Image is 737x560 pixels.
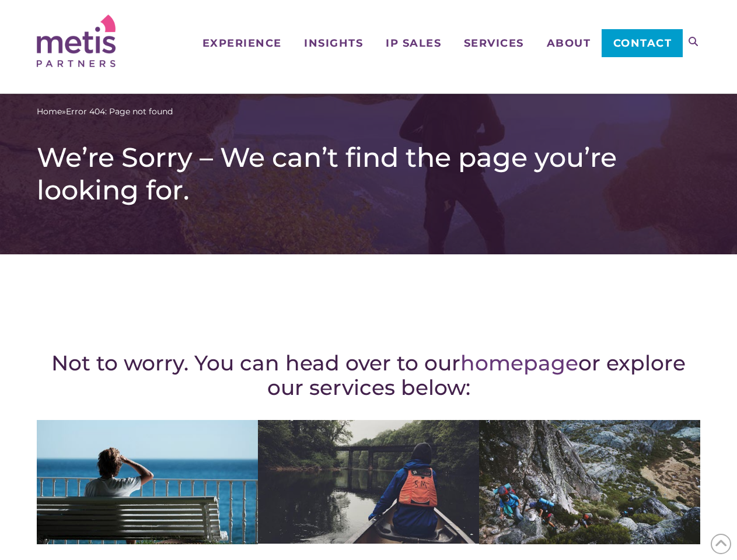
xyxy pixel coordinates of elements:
[464,38,524,48] span: Services
[547,38,591,48] span: About
[37,106,173,118] span: »
[711,534,731,554] span: Back to Top
[66,106,173,118] span: Error 404: Page not found
[386,38,441,48] span: IP Sales
[613,38,672,48] span: Contact
[202,38,282,48] span: Experience
[460,350,578,376] a: homepage
[602,29,683,57] a: Contact
[304,38,363,48] span: Insights
[37,351,700,400] h2: Not to worry. You can head over to our or explore our services below:
[37,106,62,118] a: Home
[37,141,700,206] h1: We’re Sorry – We can’t find the page you’re looking for.
[37,15,116,67] img: Metis Partners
